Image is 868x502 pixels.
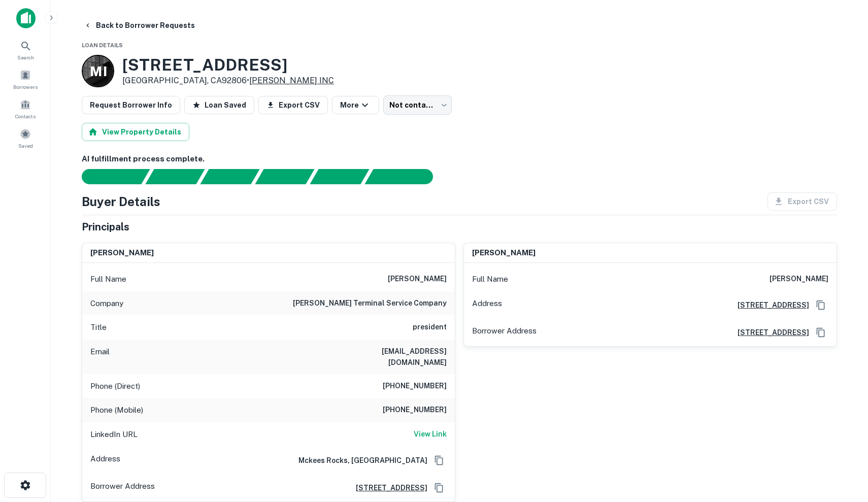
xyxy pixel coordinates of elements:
button: Copy Address [813,297,828,313]
span: Borrowers [13,83,38,91]
h6: AI fulfillment process complete. [82,153,837,165]
div: Principals found, still searching for contact information. This may take time... [310,169,369,184]
div: Your request is received and processing... [145,169,205,184]
h6: [PHONE_NUMBER] [383,404,447,416]
a: [PERSON_NAME] INC [249,76,334,85]
p: LinkedIn URL [90,428,138,441]
h6: [PERSON_NAME] [770,273,828,285]
h6: [PERSON_NAME] [472,247,536,259]
p: Full Name [90,273,126,285]
p: Email [90,346,110,368]
p: Borrower Address [90,480,155,495]
p: Phone (Direct) [90,380,140,392]
p: Full Name [472,273,508,285]
h6: View Link [414,428,447,440]
p: Company [90,297,123,310]
span: Search [17,53,34,61]
h4: Buyer Details [82,192,160,211]
a: Search [3,36,48,63]
h6: president [413,321,447,333]
h6: [PERSON_NAME] [388,273,447,285]
button: Copy Address [813,325,828,340]
h6: [PHONE_NUMBER] [383,380,447,392]
h3: [STREET_ADDRESS] [122,55,334,75]
a: [STREET_ADDRESS] [348,482,427,493]
a: Contacts [3,95,48,122]
button: Copy Address [431,453,447,468]
div: Documents found, AI parsing details... [200,169,259,184]
button: Copy Address [431,480,447,495]
a: [STREET_ADDRESS] [729,299,809,311]
p: Address [472,297,502,313]
a: Borrowers [3,65,48,93]
a: [STREET_ADDRESS] [729,327,809,338]
div: Sending borrower request to AI... [70,169,146,184]
span: Loan Details [82,42,123,48]
p: Borrower Address [472,325,537,340]
button: View Property Details [82,123,189,141]
div: AI fulfillment process complete. [365,169,445,184]
p: Title [90,321,107,333]
p: Address [90,453,120,468]
p: [GEOGRAPHIC_DATA], CA92806 • [122,75,334,87]
h5: Principals [82,219,129,235]
h6: Mckees Rocks, [GEOGRAPHIC_DATA] [290,455,427,466]
h6: [PERSON_NAME] [90,247,154,259]
iframe: Chat Widget [817,421,868,470]
div: Not contacted [383,95,452,115]
a: View Link [414,428,447,441]
button: Request Borrower Info [82,96,180,114]
a: Saved [3,124,48,152]
button: More [332,96,379,114]
img: capitalize-icon.png [16,8,36,28]
span: Contacts [15,112,36,120]
a: M I [82,55,114,87]
button: Export CSV [258,96,328,114]
div: Principals found, AI now looking for contact information... [255,169,314,184]
h6: [PERSON_NAME] terminal service company [293,297,447,310]
span: Saved [18,142,33,150]
h6: [EMAIL_ADDRESS][DOMAIN_NAME] [325,346,447,368]
p: M I [90,61,106,81]
button: Loan Saved [184,96,254,114]
p: Phone (Mobile) [90,404,143,416]
button: Back to Borrower Requests [80,16,199,35]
